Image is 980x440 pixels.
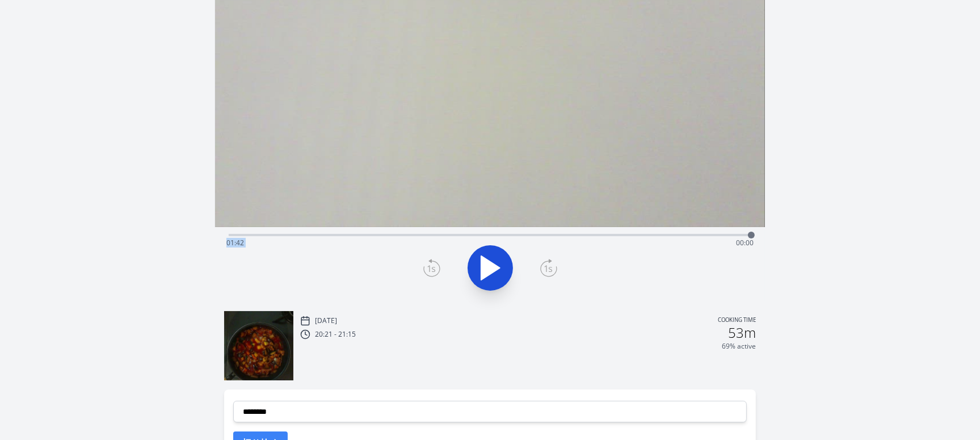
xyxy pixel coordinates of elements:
p: [DATE] [315,316,337,325]
img: 250914112230_thumb.jpeg [224,311,293,380]
span: 01:42 [226,238,244,248]
p: Cooking time [718,316,756,326]
span: 00:00 [736,238,754,248]
p: 69% active [722,342,756,351]
p: 20:21 - 21:15 [315,330,356,339]
h2: 53m [728,326,756,340]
